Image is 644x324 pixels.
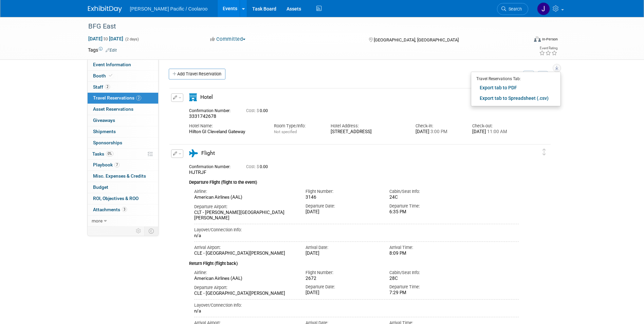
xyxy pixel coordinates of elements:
div: Flight Number: [306,270,379,276]
span: Booth [93,73,114,78]
span: Budget [93,184,108,190]
a: Playbook7 [88,160,158,170]
div: Hotel Name: [189,123,264,129]
div: 3146 [306,195,379,200]
span: Search [506,6,522,12]
a: Budget [88,182,158,193]
i: Booth reservation complete [109,74,112,77]
div: Confirmation Number: [189,106,236,113]
div: American Airlines (AAL) [194,195,296,200]
div: Flight Number: [306,188,379,195]
div: [DATE] [472,129,519,135]
div: Layover/Connection Info: [194,302,519,308]
a: Attachments3 [88,204,158,215]
span: Hotel [200,94,213,100]
div: 6:35 PM [389,209,463,215]
span: to [103,36,109,41]
span: 0% [106,151,113,156]
div: n/a [194,308,519,314]
a: Tasks0% [88,149,158,160]
div: American Airlines (AAL) [194,276,296,282]
span: HJTRJF [189,169,206,175]
span: Cost: $ [246,108,260,113]
div: Cabin/Seat Info: [389,270,463,276]
span: 3 [122,207,127,212]
span: Attachments [93,207,127,212]
div: Check-out: [472,123,519,129]
span: 2 [105,84,110,89]
a: Asset Reservations [88,104,158,115]
div: Arrival Airport: [194,245,296,251]
td: Toggle Event Tabs [144,227,158,235]
a: Event Information [88,59,158,70]
span: Giveaways [93,118,115,123]
div: Layover/Connection Info: [194,227,519,233]
span: Sponsorships [93,140,122,145]
span: Staff [93,84,110,90]
a: Travel Reservations2 [88,93,158,104]
button: Committed [208,36,248,43]
a: Giveaways [88,115,158,126]
div: Departure Time: [389,203,463,209]
span: Cost: $ [246,164,260,169]
td: Personalize Event Tab Strip [133,227,145,235]
div: CLT - [PERSON_NAME][GEOGRAPHIC_DATA][PERSON_NAME] [194,210,296,221]
i: Flight [189,149,198,157]
div: [DATE] [306,290,379,296]
div: Airline: [194,188,296,195]
div: In-Person [542,37,558,42]
span: 11:00 AM [486,129,507,134]
span: Misc. Expenses & Credits [93,173,146,179]
span: 3331742678 [189,113,216,119]
a: more [88,216,158,227]
span: Asset Reservations [93,106,133,112]
span: Not specified [274,129,297,134]
div: Hotel Address: [331,123,405,129]
div: [DATE] [306,251,379,256]
a: Search [497,3,528,15]
div: Arrival Time: [389,245,463,251]
a: Booth [88,71,158,82]
a: Staff2 [88,82,158,93]
span: Tasks [92,151,113,157]
div: Arrival Date: [306,245,379,251]
div: Hilton GI Cleveland Gateway [189,129,264,135]
a: Misc. Expenses & Credits [88,171,158,182]
div: Travel Reservations Tab: [476,74,555,82]
a: Export tab to Spreadsheet (.csv) [476,93,555,103]
i: Click and drag to move item [542,149,546,156]
div: 7:29 PM [389,290,463,296]
span: [DATE] [DATE] [88,36,124,42]
span: ROI, Objectives & ROO [93,196,139,201]
div: Return Flight (flight back) [189,256,519,267]
div: n/a [194,233,519,239]
a: Add Travel Reservation [169,69,225,79]
span: 7 [114,162,119,167]
a: Edit [106,48,117,53]
div: [DATE] [306,209,379,215]
span: [PERSON_NAME] Pacific / Coolaroo [130,6,208,12]
span: 0.00 [246,108,271,113]
img: Format-Inperson.png [534,36,541,42]
div: Check-in: [416,123,462,129]
img: ExhibitDay [88,6,122,13]
div: Departure Time: [389,284,463,290]
a: Export tab to PDF [476,83,555,92]
span: Flight [201,150,215,156]
i: Hotel [189,93,197,101]
span: more [92,218,103,223]
div: 24C [389,195,463,200]
span: Travel Reservations [93,95,141,101]
a: Sponsorships [88,138,158,148]
div: 8:09 PM [389,251,463,256]
div: Event Format [488,35,558,46]
div: Cabin/Seat Info: [389,188,463,195]
span: 2 [136,95,141,101]
div: Departure Flight (flight to the event) [189,176,519,186]
a: Shipments [88,126,158,137]
div: [STREET_ADDRESS] [331,129,405,135]
div: Room Type/Info: [274,123,320,129]
span: (2 days) [125,37,139,41]
span: Event Information [93,62,131,67]
span: [GEOGRAPHIC_DATA], [GEOGRAPHIC_DATA] [374,37,459,42]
